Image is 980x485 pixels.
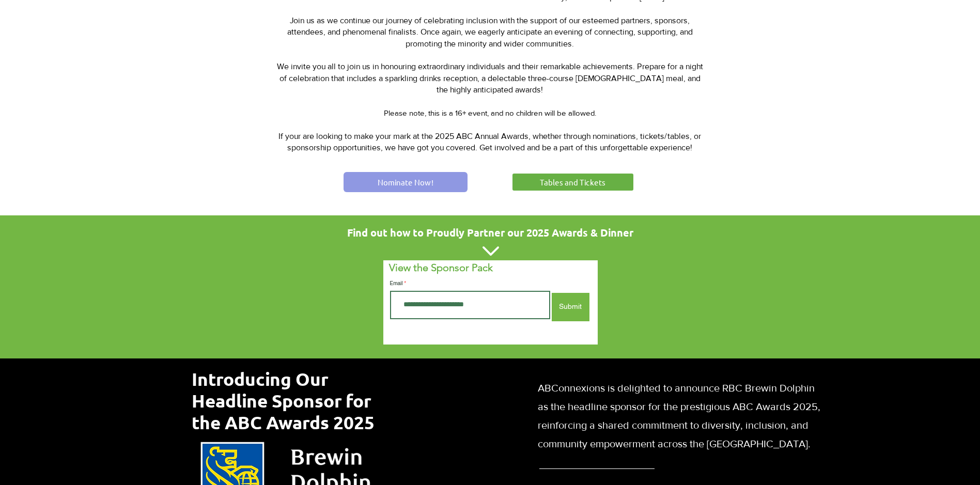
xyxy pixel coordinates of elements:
span: ABConnexions is delighted to announce RBC Brewin Dolphin as the headline sponsor for the prestigi... [538,382,820,449]
span: Introducing Our Headline Sponsor for the ABC Awards 2025 [192,368,375,433]
span: Find out how to Proudly Partner our 2025 Awards & Dinner [347,226,633,239]
span: Please note, this is a 16+ event, and no children will be allowed. [384,108,596,117]
span: Submit [559,302,582,312]
span: If your are looking to make your mark at the 2025 ABC Annual Awards, whether through nominations,... [278,132,701,152]
span: We invite you all to join us in honouring extraordinary individuals and their remarkable achievem... [277,62,703,94]
span: Nominate Now! [378,177,433,187]
span: View the Sponsor Pack [389,261,493,274]
span: Join us as we continue our journey of celebrating inclusion with the support of our esteemed part... [287,16,693,48]
a: Nominate Now! [344,172,468,192]
a: Tables and Tickets [511,172,635,192]
label: Email [390,281,550,286]
span: Tables and Tickets [540,177,605,187]
button: Submit [552,293,589,321]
